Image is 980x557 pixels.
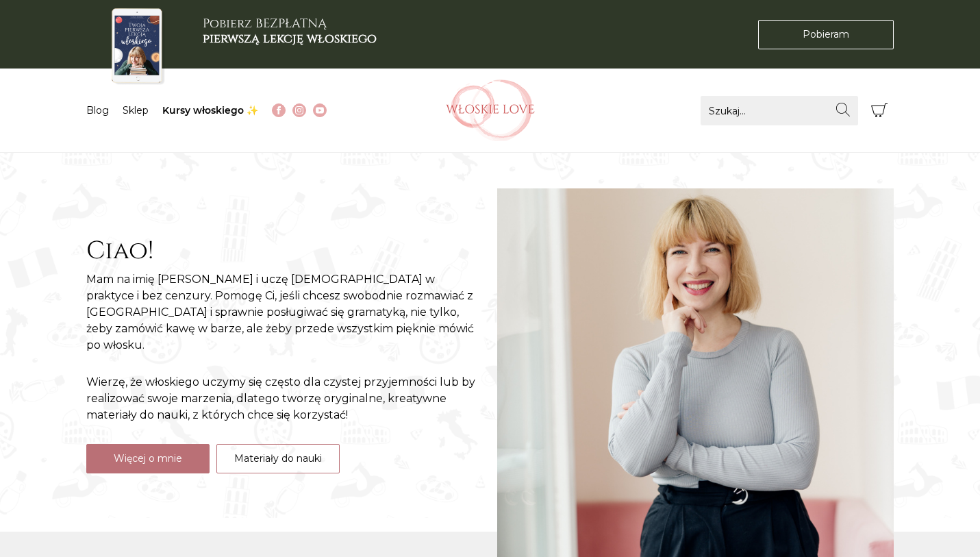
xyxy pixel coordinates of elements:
[446,79,535,141] img: Włoskielove
[758,20,894,49] a: Pobieram
[216,444,340,473] a: Materiały do nauki
[803,27,849,42] span: Pobieram
[86,271,483,354] p: Mam na imię [PERSON_NAME] i uczę [DEMOGRAPHIC_DATA] w praktyce i bez cenzury. Pomogę Ci, jeśli ch...
[86,236,483,266] h2: Ciao!
[86,444,210,473] a: Więcej o mnie
[701,96,858,125] input: Szukaj...
[203,16,377,46] h3: Pobierz BEZPŁATNĄ
[203,30,377,47] b: pierwszą lekcję włoskiego
[865,96,894,125] button: Koszyk
[86,104,109,116] a: Blog
[123,104,149,116] a: Sklep
[162,104,258,116] a: Kursy włoskiego ✨
[86,374,483,423] p: Wierzę, że włoskiego uczymy się często dla czystej przyjemności lub by realizować swoje marzenia,...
